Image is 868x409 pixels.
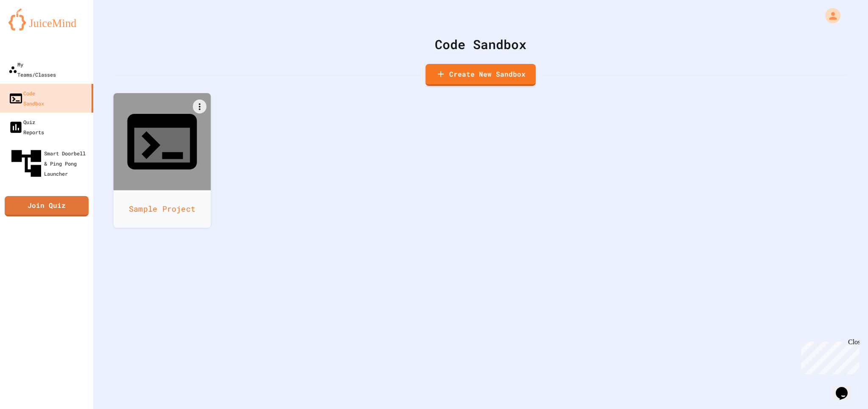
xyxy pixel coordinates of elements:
[8,59,56,80] div: My Teams/Classes
[3,3,58,54] div: Chat with us now!Close
[798,338,860,374] iframe: chat widget
[8,146,90,181] div: Smart Doorbell & Ping Pong Launcher
[114,93,211,228] a: Sample Project
[8,8,85,30] img: logo-orange.svg
[816,6,843,25] div: My Account
[426,64,536,86] a: Create New Sandbox
[8,88,44,108] div: Code Sandbox
[5,196,89,216] a: Join Quiz
[114,35,847,54] div: Code Sandbox
[832,375,860,401] iframe: chat widget
[8,117,44,137] div: Quiz Reports
[114,190,211,228] div: Sample Project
